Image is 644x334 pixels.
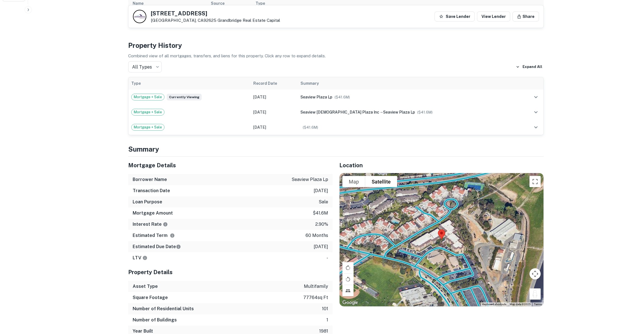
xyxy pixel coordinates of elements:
[303,294,328,301] p: 77764 sq ft
[339,161,544,170] h5: Location
[303,125,318,130] span: ($ 41.6M )
[133,221,168,228] h6: Interest Rate
[529,176,541,187] button: Toggle fullscreen view
[482,302,506,306] button: Keyboard shortcuts
[531,123,541,132] button: expand row
[300,110,379,114] span: seaview [DEMOGRAPHIC_DATA] plaza inc
[477,11,510,22] a: View Lender
[342,274,354,285] button: Rotate map counterclockwise
[251,90,298,105] td: [DATE]
[314,187,328,194] p: [DATE]
[133,255,147,261] h6: LTV
[315,221,328,228] p: 2.90%
[251,77,298,90] th: Record Date
[300,109,516,115] div: →
[132,109,164,115] span: Mortgage + Sale
[128,144,544,154] h4: Summary
[170,233,175,238] svg: Term is based on a standard schedule for this type of loan.
[322,305,328,312] p: 101
[251,105,298,120] td: [DATE]
[128,268,333,276] h5: Property Details
[133,294,168,301] h6: Square Footage
[342,176,365,187] button: Show street map
[512,11,539,22] button: Share
[326,255,328,261] p: -
[342,285,354,296] button: Tilt map
[133,283,158,290] h6: Asset Type
[133,176,167,183] h6: Borrower Name
[142,255,147,260] svg: LTVs displayed on the website are for informational purposes only and may be reported incorrectly...
[128,61,162,72] div: All Types
[510,303,531,306] span: Map data ©2025
[335,95,350,99] span: ($ 41.6M )
[176,244,181,249] svg: Estimate is based on a standard schedule for this type of loan.
[128,77,251,90] th: Type
[300,95,332,99] span: seaview plaza lp
[534,303,542,306] a: Terms (opens in new tab)
[341,299,359,306] a: Open this area in Google Maps (opens a new window)
[218,18,280,23] a: Grandbridge Real Estate Capital
[133,305,194,312] h6: Number of Residential Units
[251,120,298,135] td: [DATE]
[306,232,328,239] p: 60 months
[133,317,177,323] h6: Number of Buildings
[529,268,541,279] button: Map camera controls
[292,176,328,183] p: seaview plaza lp
[132,94,164,100] span: Mortgage + Sale
[314,243,328,250] p: [DATE]
[383,110,415,114] span: seaview plaza lp
[133,243,181,250] h6: Estimated Due Date
[298,77,519,90] th: Summary
[151,18,280,23] p: [GEOGRAPHIC_DATA], CA92625
[151,11,280,16] h5: [STREET_ADDRESS]
[128,161,333,170] h5: Mortgage Details
[163,222,168,227] svg: The interest rates displayed on the website are for informational purposes only and may be report...
[167,94,202,100] span: Currently viewing
[313,210,328,217] p: $41.6m
[514,63,544,71] button: Expand All
[365,176,397,187] button: Show satellite imagery
[529,288,541,300] button: Drag Pegman onto the map to open Street View
[435,11,475,22] button: Save Lender
[326,317,328,323] p: 1
[531,107,541,117] button: expand row
[128,53,544,59] p: Combined view of all mortgages, transfers, and liens for this property. Click any row to expand d...
[133,199,162,205] h6: Loan Purpose
[341,299,359,306] img: Google
[304,283,328,290] p: multifamily
[133,210,173,217] h6: Mortgage Amount
[319,199,328,205] p: sale
[342,262,354,273] button: Rotate map clockwise
[128,40,544,50] h4: Property History
[531,92,541,102] button: expand row
[133,232,175,239] h6: Estimated Term
[417,110,433,114] span: ($ 41.6M )
[133,187,170,194] h6: Transaction Date
[132,124,164,130] span: Mortgage + Sale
